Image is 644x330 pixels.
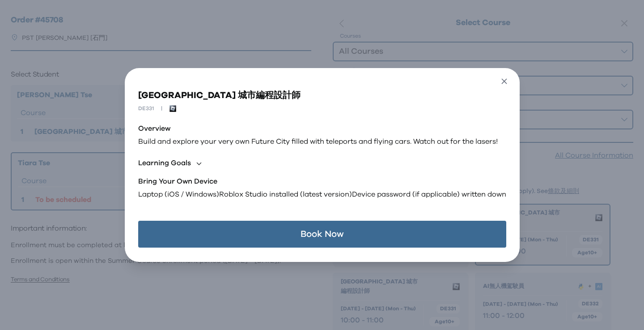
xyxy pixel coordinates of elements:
p: Bring Your Own Device [138,177,506,186]
span: Device password (if applicable) written down [352,191,506,198]
span: Laptop (iOS / Windows) [138,191,219,198]
p: DE331 [138,104,154,113]
button: Learning Goals [138,155,506,171]
p: Overview [138,124,506,133]
p: Learning Goals [138,159,191,168]
h2: [GEOGRAPHIC_DATA] 城市編程設計師 [138,91,506,100]
span: Roblox Studio installed (latest version) [219,191,352,198]
button: Book Now [138,221,506,248]
img: Subject Icon 1 [169,105,176,112]
p: | [161,104,162,113]
p: Build and explore your very own Future City filled with teleports and flying cars. Watch out for ... [138,137,506,146]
